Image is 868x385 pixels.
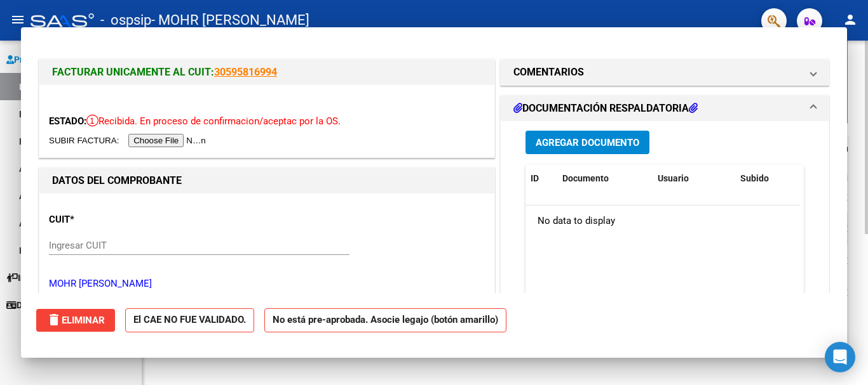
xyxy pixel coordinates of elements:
mat-expansion-panel-header: DOCUMENTACIÓN RESPALDATORIA [501,96,829,121]
datatable-header-cell: ID [526,165,557,192]
span: Datos de contacto [6,298,90,312]
strong: El CAE NO FUE VALIDADO. [125,308,254,333]
p: CUIT [49,212,180,227]
mat-expansion-panel-header: COMENTARIOS [501,60,829,85]
strong: DATOS DEL COMPROBANTE [52,174,182,186]
a: 30595816994 [214,66,277,78]
mat-icon: person [843,12,858,27]
h1: COMENTARIOS [513,65,584,80]
span: Instructivos [6,271,65,285]
span: Prestadores / Proveedores [6,53,122,67]
span: Documento [562,173,609,183]
span: Usuario [658,173,689,183]
datatable-header-cell: Acción [799,165,862,192]
p: MOHR [PERSON_NAME] [49,277,485,291]
span: - MOHR [PERSON_NAME] [151,6,309,34]
datatable-header-cell: Usuario [653,165,735,192]
span: Subido [740,173,769,183]
button: Eliminar [36,309,115,332]
button: Agregar Documento [526,131,649,154]
div: Open Intercom Messenger [825,342,855,372]
span: Recibida. En proceso de confirmacion/aceptac por la OS. [86,115,341,127]
strong: No está pre-aprobada. Asocie legajo (botón amarillo) [264,308,506,333]
span: ESTADO: [49,115,86,127]
datatable-header-cell: Subido [735,165,799,192]
span: - ospsip [100,6,151,34]
span: Agregar Documento [536,138,639,149]
datatable-header-cell: Documento [557,165,653,192]
div: DOCUMENTACIÓN RESPALDATORIA [501,121,829,384]
mat-icon: delete [46,312,62,327]
mat-icon: menu [10,12,25,27]
span: Eliminar [46,315,105,326]
span: FACTURAR UNICAMENTE AL CUIT: [52,66,214,78]
span: ID [531,173,539,183]
div: No data to display [526,206,799,237]
h1: DOCUMENTACIÓN RESPALDATORIA [513,101,698,116]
